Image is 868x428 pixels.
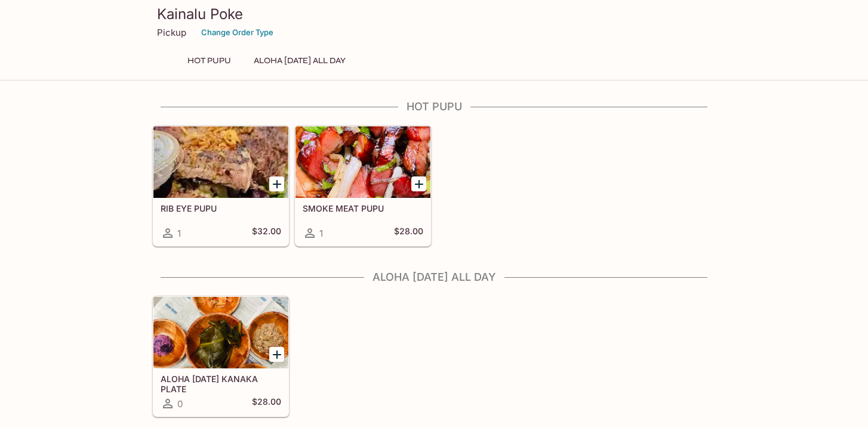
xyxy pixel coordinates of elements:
[252,226,281,240] h5: $32.00
[295,126,431,246] a: SMOKE MEAT PUPU1$28.00
[181,52,238,69] button: HOT PUPU
[153,126,289,246] a: RIB EYE PUPU1$32.00
[157,5,711,23] h3: Kainalu Poke
[152,271,716,284] h4: ALOHA [DATE] ALL DAY
[157,27,186,38] p: Pickup
[303,203,423,213] h5: SMOKE MEAT PUPU
[319,228,323,239] span: 1
[177,398,183,410] span: 0
[411,176,426,191] button: Add SMOKE MEAT PUPU
[161,374,281,393] h5: ALOHA [DATE] KANAKA PLATE
[394,226,423,240] h5: $28.00
[177,228,181,239] span: 1
[252,396,281,411] h5: $28.00
[153,296,289,417] a: ALOHA [DATE] KANAKA PLATE0$28.00
[153,126,288,198] div: RIB EYE PUPU
[152,100,716,113] h4: HOT PUPU
[269,176,284,191] button: Add RIB EYE PUPU
[247,52,352,69] button: ALOHA [DATE] ALL DAY
[161,203,281,213] h5: RIB EYE PUPU
[269,347,284,362] button: Add ALOHA FRIDAY KANAKA PLATE
[196,23,279,42] button: Change Order Type
[296,126,430,198] div: SMOKE MEAT PUPU
[153,297,288,368] div: ALOHA FRIDAY KANAKA PLATE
